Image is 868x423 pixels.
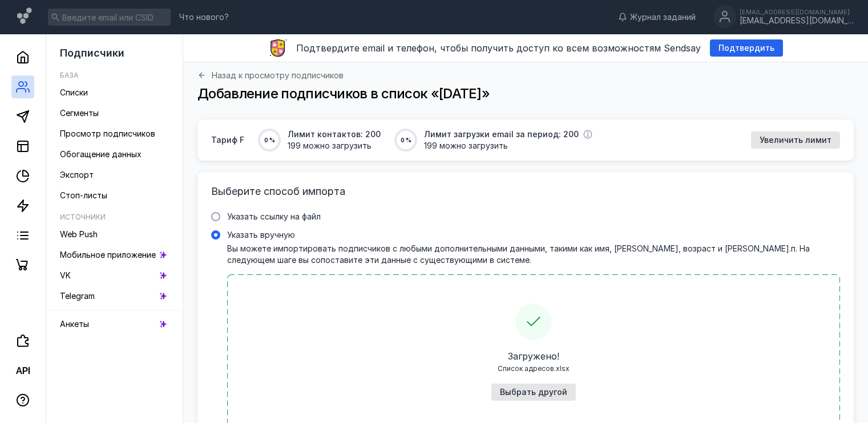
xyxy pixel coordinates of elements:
span: Выбрать другой [500,388,567,397]
span: Увеличить лимит [760,135,831,145]
h5: Источники [60,213,106,221]
span: Лимит контактов: 200 [288,129,381,140]
span: Обогащение данных [60,149,142,159]
span: Указать ссылку на файл [227,212,321,221]
a: Мобильное приложение [55,246,173,264]
span: Списки [60,87,88,97]
a: Обогащение данных [55,145,173,163]
span: Подписчики [60,47,124,59]
a: Назад к просмотру подписчиков [197,71,344,79]
div: [EMAIL_ADDRESS][DOMAIN_NAME] [740,9,854,15]
span: Просмотр подписчиков [60,129,155,138]
a: Списки [55,83,173,102]
span: Подтвердите email и телефон, чтобы получить доступ ко всем возможностям Sendsay [296,42,701,54]
span: Подтвердить [718,43,774,53]
a: Просмотр подписчиков [55,125,173,143]
span: Анкеты [60,319,89,329]
div: [EMAIL_ADDRESS][DOMAIN_NAME] [740,16,854,26]
a: Сегменты [55,104,173,122]
span: Назад к просмотру подписчиков [212,71,344,79]
span: Список адресов.xlsx [498,363,570,374]
a: Что нового? [173,13,235,21]
span: 199 можно загрузить [424,140,592,151]
a: Стоп-листы [55,186,173,205]
span: Указать вручную [227,230,295,240]
span: Загружено! [508,349,559,363]
div: Вы можете импортировать подписчиков с любыми дополнительными данными, такими как имя, [PERSON_NAM... [227,243,840,265]
span: Лимит загрузки email за период: 200 [424,129,579,140]
span: Web Push [60,229,98,239]
a: Telegram [55,287,173,305]
a: VK [55,266,173,285]
span: Тариф F [211,134,244,146]
h5: База [60,71,78,79]
span: Стоп-листы [60,190,107,200]
button: Указать вручнуюВы можете импортировать подписчиков с любыми дополнительными данными, такими как и... [491,384,576,401]
input: Введите email или CSID [48,9,171,26]
span: 199 можно загрузить [288,140,381,151]
span: VK [60,270,71,280]
span: Добавление подписчиков в список «[DATE]» [197,85,490,102]
span: Сегменты [60,108,99,118]
span: Журнал заданий [630,11,696,23]
a: Экспорт [55,166,173,184]
a: Web Push [55,225,173,244]
button: Увеличить лимит [751,131,840,149]
h3: Выберите способ импорта [211,186,840,197]
span: Telegram [60,291,95,301]
a: Анкеты [55,315,173,333]
span: Мобильное приложение [60,250,156,260]
button: Подтвердить [710,39,783,57]
span: Экспорт [60,170,94,179]
a: Журнал заданий [612,11,701,23]
span: Что нового? [179,13,229,21]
